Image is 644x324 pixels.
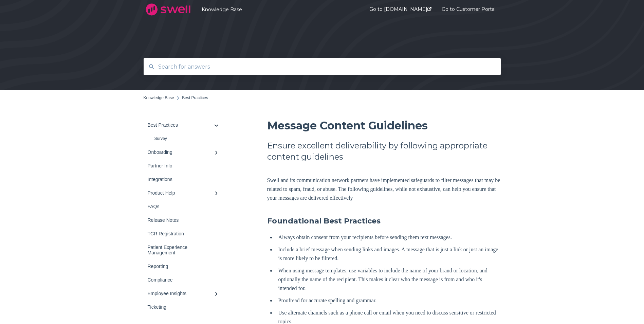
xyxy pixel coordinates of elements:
[276,233,501,242] li: Always obtain consent from your recipients before sending them text messages.
[144,273,225,287] a: Compliance
[154,59,491,74] input: Search for answers
[267,140,501,162] h2: Ensure excellent deliverability by following appropriate content guidelines
[144,95,174,100] a: Knowledge Base
[144,145,225,159] a: Onboarding
[148,245,214,255] div: Patient Experience Management
[148,122,214,128] div: Best Practices
[144,159,225,173] a: Partner Info
[276,296,501,305] li: Proofread for accurate spelling and grammar.
[144,186,225,200] a: Product Help
[144,213,225,227] a: Release Notes
[144,240,225,259] a: Patient Experience Management
[148,231,214,236] div: TCR Registration
[144,227,225,240] a: TCR Registration
[267,119,428,132] span: Message Content Guidelines
[276,266,501,293] li: When using message templates, use variables to include the name of your brand or location, and op...
[148,204,214,209] div: FAQs
[148,277,214,283] div: Compliance
[144,173,225,186] a: Integrations
[144,287,225,300] a: Employee Insights
[267,216,501,226] h3: Foundational Best Practices
[267,176,501,202] p: Swell and its communication network partners have implemented safeguards to filter messages that ...
[144,300,225,314] a: Ticketing
[148,177,214,182] div: Integrations
[148,190,214,196] div: Product Help
[148,304,214,310] div: Ticketing
[148,163,214,168] div: Partner Info
[144,1,193,18] img: company logo
[144,200,225,213] a: FAQs
[202,6,349,13] a: Knowledge Base
[148,291,214,296] div: Employee Insights
[148,217,214,223] div: Release Notes
[148,264,214,269] div: Reporting
[276,245,501,263] li: Include a brief message when sending links and images. A message that is just a link or just an i...
[144,259,225,273] a: Reporting
[144,118,225,132] a: Best Practices
[182,95,208,100] span: Best Practices
[148,149,214,155] div: Onboarding
[144,132,225,145] a: Survey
